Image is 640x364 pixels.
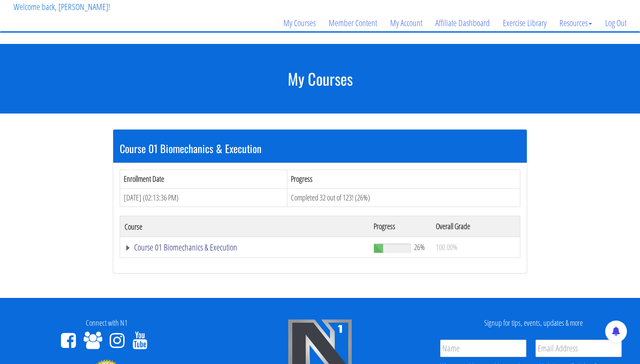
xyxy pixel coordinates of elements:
[553,2,599,44] a: Resources
[125,243,365,252] a: Course 01 Biomechanics & Execution
[536,340,622,357] input: Email Address
[431,216,520,237] th: Overall Grade
[277,2,322,44] a: My Courses
[120,143,520,154] h3: Course 01 Biomechanics & Execution
[599,2,633,44] a: Log Out
[496,2,553,44] a: Exercise Library
[414,242,425,252] span: 26%
[322,2,384,44] a: Member Content
[384,2,429,44] a: My Account
[287,188,520,207] td: Completed 32 out of 123! (26%)
[440,340,526,357] input: Name
[369,216,431,237] th: Progress
[431,237,520,258] td: 100.00%
[433,319,633,327] h4: Signup for tips, events, updates & more
[429,2,496,44] a: Affiliate Dashboard
[120,188,287,207] td: [DATE] (02:13:36 PM)
[7,319,207,327] h4: Connect with N1
[287,170,520,188] th: Progress
[120,216,369,237] th: Course
[120,170,287,188] th: Enrollment Date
